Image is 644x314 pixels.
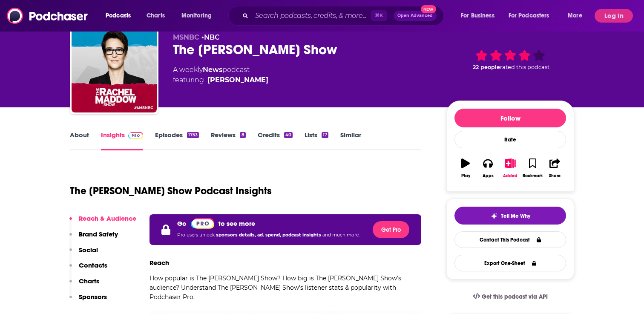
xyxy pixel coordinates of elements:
span: Tell Me Why [501,213,530,219]
p: How popular is The [PERSON_NAME] Show? How big is The [PERSON_NAME] Show's audience? Understand T... [149,274,421,302]
a: Pro website [191,218,214,229]
div: Rate [454,131,566,148]
button: open menu [100,9,142,23]
button: Bookmark [521,153,543,184]
div: 8 [240,132,245,138]
button: Follow [454,109,566,127]
div: Share [549,173,561,179]
span: ⌘ K [371,10,387,21]
p: Brand Safety [79,230,118,238]
a: Similar [340,131,361,150]
span: Get this podcast via API [482,293,548,300]
h1: The [PERSON_NAME] Show Podcast Insights [70,184,272,197]
span: For Podcasters [509,10,549,22]
span: Podcasts [106,10,131,22]
button: Brand Safety [69,230,118,246]
div: 40 [284,132,293,138]
span: featuring [173,75,268,85]
button: Apps [477,153,499,184]
a: Lists17 [305,131,328,150]
div: Bookmark [523,173,543,179]
a: Charts [141,9,170,23]
h3: Reach [149,259,169,267]
button: Get Pro [373,221,409,238]
img: Podchaser Pro [191,218,214,229]
div: 22 peoplerated this podcast [446,33,574,86]
span: rated this podcast [500,64,549,70]
p: Pro users unlock and much more. [177,229,359,242]
p: Charts [79,277,99,285]
span: More [568,10,582,22]
button: Open AdvancedNew [394,11,437,21]
button: Sponsors [69,293,107,308]
button: open menu [455,9,505,23]
button: Contacts [69,261,107,277]
p: Reach & Audience [79,214,136,222]
a: About [70,131,89,150]
button: open menu [562,9,593,23]
button: Charts [69,277,99,293]
span: New [421,5,436,13]
p: Social [79,246,98,254]
span: Open Advanced [397,14,433,18]
a: Contact This Podcast [454,231,566,248]
button: Export One-Sheet [454,255,566,271]
p: Go [177,219,187,228]
button: Social [69,246,98,262]
a: Credits40 [258,131,293,150]
span: Monitoring [181,10,212,22]
span: Charts [147,10,165,22]
a: NBC [204,33,220,41]
div: 17 [322,132,328,138]
div: Play [461,173,470,179]
a: Episodes1753 [155,131,199,150]
div: Added [503,173,517,179]
div: 1753 [187,132,199,138]
button: tell me why sparkleTell Me Why [454,207,566,225]
a: Get this podcast via API [466,286,555,307]
div: Search podcasts, credits, & more... [236,6,452,26]
img: tell me why sparkle [491,213,497,219]
img: The Rachel Maddow Show [72,27,157,112]
a: Rachel Maddow [207,75,268,85]
span: 22 people [473,64,500,70]
span: • [201,33,220,41]
span: MSNBC [173,33,199,41]
input: Search podcasts, credits, & more... [252,9,371,23]
p: to see more [218,219,255,228]
a: InsightsPodchaser Pro [101,131,143,150]
div: A weekly podcast [173,65,268,85]
p: Sponsors [79,293,107,301]
button: Reach & Audience [69,214,136,230]
span: sponsors details, ad. spend, podcast insights [216,232,322,238]
img: Podchaser - Follow, Share and Rate Podcasts [7,8,89,24]
button: Log In [595,9,633,23]
a: Reviews8 [211,131,245,150]
a: News [203,66,222,74]
button: open menu [175,9,223,23]
button: Play [454,153,477,184]
button: Share [544,153,566,184]
p: Contacts [79,261,107,269]
button: open menu [503,9,562,23]
span: For Business [461,10,494,22]
img: Podchaser Pro [128,132,143,139]
div: Apps [483,173,494,179]
button: Added [499,153,521,184]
